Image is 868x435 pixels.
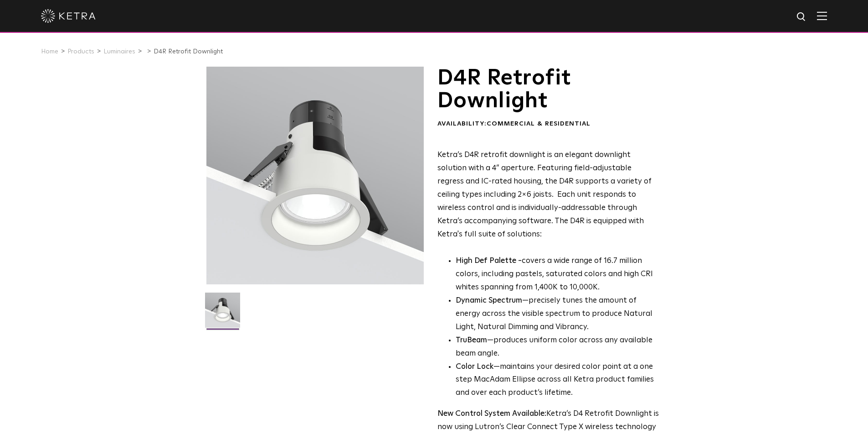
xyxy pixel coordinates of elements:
[437,120,659,129] div: Availability:
[437,149,659,241] p: Ketra’s D4R retrofit downlight is an elegant downlight solution with a 4” aperture. Featuring fie...
[205,293,240,335] img: D4R Retrofit Downlight
[103,48,135,55] a: Luminaires
[154,48,223,55] a: D4R Retrofit Downlight
[456,363,493,371] strong: Color Lock
[437,410,546,418] strong: New Control System Available:
[437,67,659,113] h1: D4R Retrofit Downlight
[456,294,659,334] li: —precisely tunes the amount of energy across the visible spectrum to produce Natural Light, Natur...
[796,11,807,23] img: search icon
[456,334,659,361] li: —produces uniform color across any available beam angle.
[456,336,487,344] strong: TruBeam
[456,255,659,294] p: covers a wide range of 16.7 million colors, including pastels, saturated colors and high CRI whit...
[41,48,58,55] a: Home
[41,9,96,23] img: ketra-logo-2019-white
[456,257,522,265] strong: High Def Palette -
[456,361,659,400] li: —maintains your desired color point at a one step MacAdam Ellipse across all Ketra product famili...
[487,121,591,127] span: Commercial & Residential
[456,297,522,304] strong: Dynamic Spectrum
[817,11,827,20] img: Hamburger%20Nav.svg
[67,48,94,55] a: Products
